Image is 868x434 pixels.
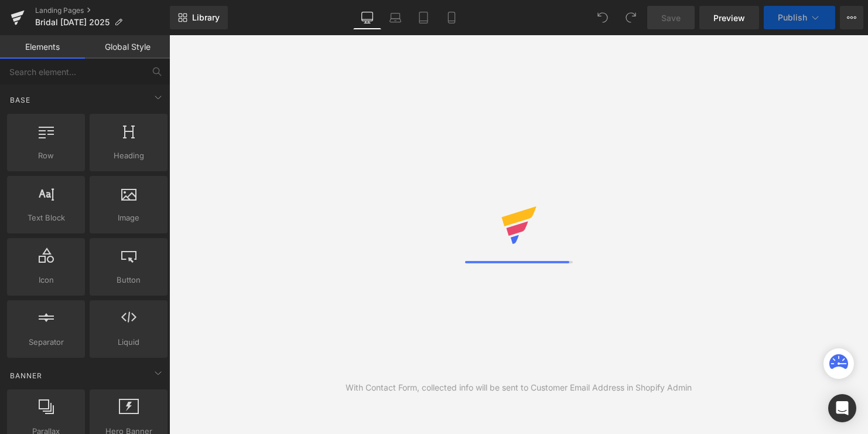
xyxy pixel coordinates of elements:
a: Preview [699,6,759,29]
span: Heading [93,150,164,162]
div: Open Intercom Messenger [828,394,856,422]
a: New Library [170,6,228,29]
a: Landing Pages [35,6,170,15]
a: Global Style [85,35,170,59]
span: Icon [11,274,81,286]
a: Mobile [438,6,466,29]
span: Preview [713,12,745,24]
a: Tablet [409,6,438,29]
span: Button [93,274,164,286]
button: More [840,6,863,29]
span: Library [192,12,220,23]
a: Laptop [381,6,409,29]
span: Banner [9,370,43,381]
span: Image [93,212,164,224]
button: Publish [764,6,835,29]
span: Liquid [93,336,164,348]
span: Publish [778,13,807,22]
div: With Contact Form, collected info will be sent to Customer Email Address in Shopify Admin [346,381,692,394]
a: Desktop [353,6,381,29]
span: Row [11,150,81,162]
button: Undo [591,6,614,29]
span: Text Block [11,212,81,224]
button: Redo [619,6,643,29]
span: Separator [11,336,81,348]
span: Base [9,94,32,106]
span: Save [661,12,681,24]
span: Bridal [DATE] 2025 [35,18,110,27]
